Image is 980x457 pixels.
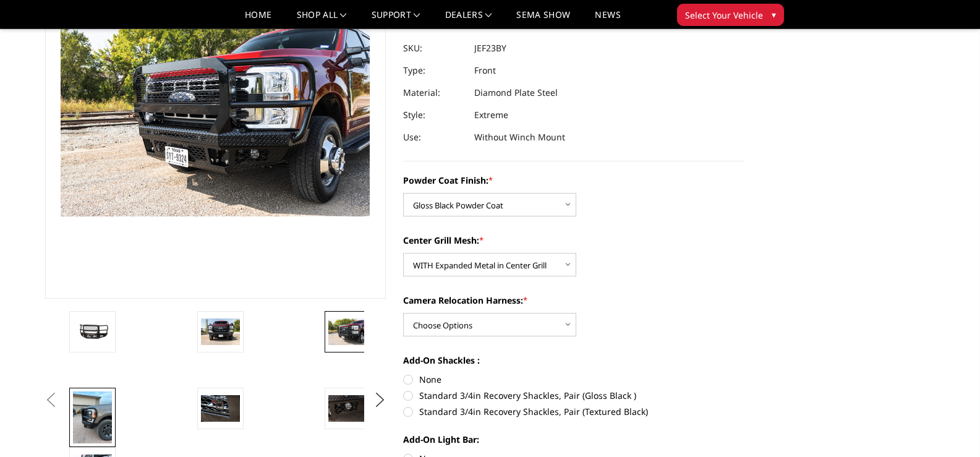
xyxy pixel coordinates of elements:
dt: Use: [403,126,465,148]
dt: Material: [403,82,465,104]
img: 2023-2025 Ford F250-350 - FT Series - Extreme Front Bumper [201,395,240,421]
dd: Diamond Plate Steel [474,82,558,104]
label: Camera Relocation Harness: [403,294,744,307]
img: 2023-2025 Ford F250-350 - FT Series - Extreme Front Bumper [73,391,112,443]
img: 2023-2025 Ford F250-350 - FT Series - Extreme Front Bumper [201,318,240,344]
button: Select Your Vehicle [677,4,784,26]
dd: Front [474,59,496,82]
label: Center Grill Mesh: [403,234,744,247]
dt: Type: [403,59,465,82]
label: Add-On Shackles : [403,354,744,367]
button: Next [370,391,389,409]
a: shop all [297,11,347,28]
label: Standard 3/4in Recovery Shackles, Pair (Textured Black) [403,405,744,418]
a: News [595,11,620,28]
label: Add-On Light Bar: [403,433,744,446]
button: Previous [42,391,61,409]
img: 2023-2025 Ford F250-350 - FT Series - Extreme Front Bumper [328,395,367,421]
dt: SKU: [403,37,465,59]
a: SEMA Show [516,11,570,28]
img: 2023-2025 Ford F250-350 - FT Series - Extreme Front Bumper [73,323,112,341]
img: 2023-2025 Ford F250-350 - FT Series - Extreme Front Bumper [328,318,367,344]
a: Home [245,11,271,28]
dd: Without Winch Mount [474,126,565,148]
span: ▾ [772,8,776,21]
a: Dealers [445,11,492,28]
dd: JEF23BY [474,37,506,59]
iframe: Chat Widget [918,398,980,457]
dd: Extreme [474,104,508,126]
label: Powder Coat Finish: [403,174,744,187]
span: Select Your Vehicle [685,9,763,22]
dt: Style: [403,104,465,126]
label: Standard 3/4in Recovery Shackles, Pair (Gloss Black ) [403,389,744,402]
label: None [403,373,744,386]
a: Support [372,11,420,28]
